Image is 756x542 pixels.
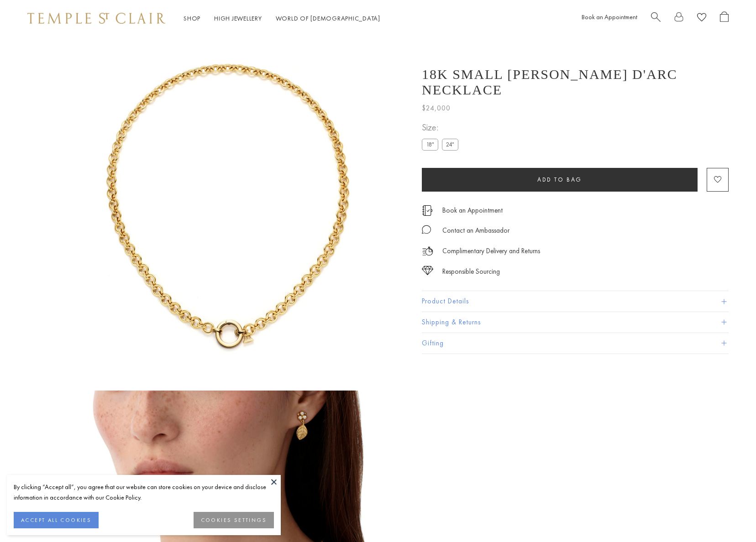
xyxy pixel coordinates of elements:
button: Product Details [422,291,729,312]
p: Complimentary Delivery and Returns [442,245,540,257]
span: $24,000 [422,102,451,114]
h1: 18K Small [PERSON_NAME] d'Arc Necklace [422,67,729,98]
img: icon_delivery.svg [422,245,433,257]
button: Gifting [422,333,729,354]
a: Book an Appointment [442,205,503,215]
nav: Main navigation [184,13,380,24]
a: World of [DEMOGRAPHIC_DATA]World of [DEMOGRAPHIC_DATA] [276,14,380,22]
div: By clicking “Accept all”, you agree that our website can store cookies on your device and disclos... [14,482,274,503]
a: View Wishlist [697,11,706,26]
iframe: Gorgias live chat messenger [710,499,747,533]
button: COOKIES SETTINGS [194,512,274,528]
img: N78802-R7ARC18 [59,36,400,377]
button: ACCEPT ALL COOKIES [14,512,99,528]
span: Add to bag [537,176,582,183]
div: Contact an Ambassador [442,225,509,236]
button: Add to bag [422,168,698,192]
a: ShopShop [184,14,200,22]
img: Temple St. Clair [27,13,165,24]
img: icon_sourcing.svg [422,266,433,275]
a: Search [651,11,661,26]
img: icon_appointment.svg [422,205,433,216]
label: 18" [422,139,438,150]
img: MessageIcon-01_2.svg [422,225,431,234]
a: Book an Appointment [582,13,637,21]
a: High JewelleryHigh Jewellery [214,14,262,22]
span: Size: [422,120,462,135]
label: 24" [442,139,458,150]
div: Responsible Sourcing [442,266,500,277]
a: Open Shopping Bag [720,11,729,26]
button: Shipping & Returns [422,312,729,333]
